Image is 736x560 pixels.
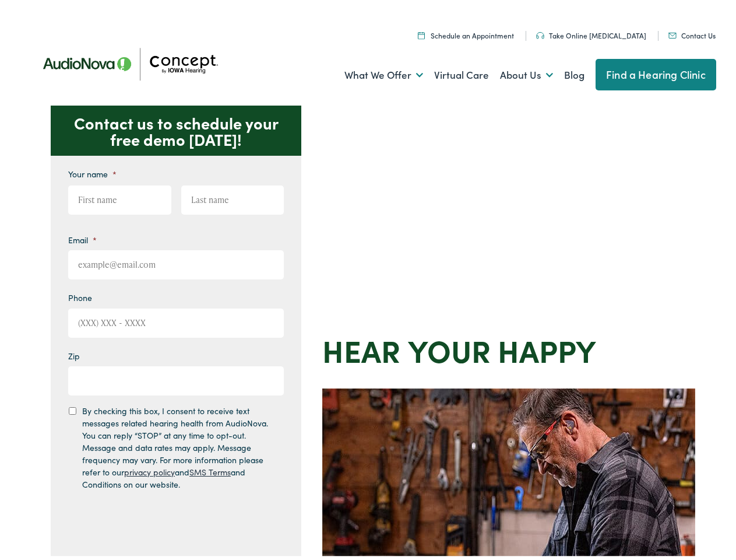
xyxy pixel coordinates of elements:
input: Last name [181,182,284,211]
strong: your Happy [408,325,596,367]
input: (XXX) XXX - XXXX [68,305,284,334]
a: Take Online [MEDICAL_DATA] [536,27,646,37]
p: Contact us to schedule your free demo [DATE]! [51,102,301,152]
label: Zip [68,347,80,358]
input: First name [68,182,171,211]
img: utility icon [536,29,544,36]
label: Phone [68,289,92,299]
a: Find a Hearing Clinic [596,55,716,87]
a: SMS Terms [189,463,231,474]
strong: Hear [322,325,400,367]
a: About Us [500,50,553,93]
a: Virtual Care [434,50,489,93]
label: Email [68,231,97,242]
img: A calendar icon to schedule an appointment at Concept by Iowa Hearing. [418,28,425,36]
a: privacy policy [124,463,175,474]
a: Blog [564,50,584,93]
a: Schedule an Appointment [418,27,514,37]
label: Your name [68,165,117,176]
input: example@email.com [68,247,284,276]
img: utility icon [668,29,677,35]
a: What We Offer [344,50,423,93]
a: Contact Us [668,27,716,37]
label: By checking this box, I consent to receive text messages related hearing health from AudioNova. Y... [82,401,273,487]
